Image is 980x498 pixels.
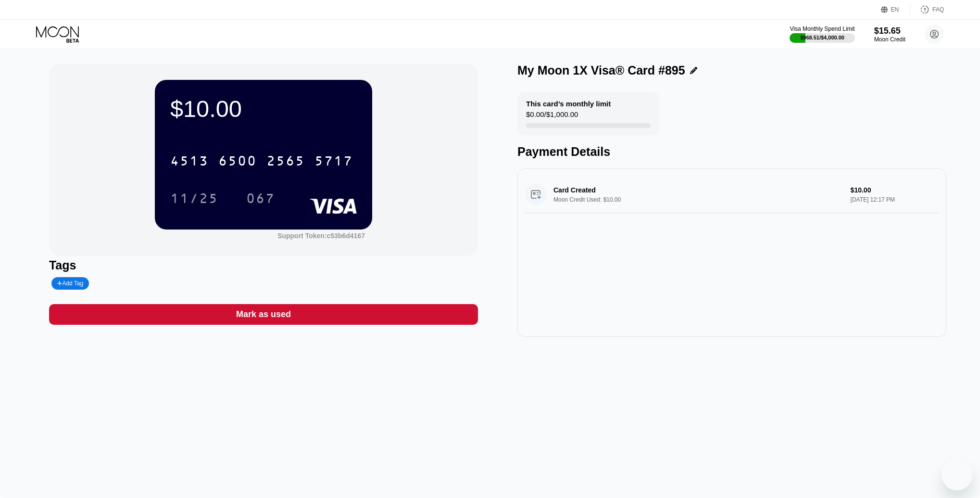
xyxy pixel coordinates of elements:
div: Support Token: c53b6d4167 [277,232,365,240]
div: 2565 [266,154,305,170]
div: 11/25 [170,192,218,207]
div: Visa Monthly Spend Limit$968.51/$4,000.00 [790,26,854,43]
div: 11/25 [163,186,226,210]
div: Support Token:c53b6d4167 [277,232,365,240]
div: $0.00 / $1,000.00 [526,110,578,123]
div: 067 [246,192,275,207]
div: 067 [239,186,282,210]
div: Add Tag [57,280,83,287]
div: $10.00 [170,95,357,122]
div: Payment Details [517,145,946,159]
div: FAQ [932,6,944,13]
div: 6500 [218,154,257,170]
div: This card’s monthly limit [526,100,611,108]
div: 5717 [314,154,353,170]
div: Add Tag [51,277,89,290]
div: 4513 [170,154,209,170]
div: Tags [49,258,478,272]
div: My Moon 1X Visa® Card #895 [517,64,685,77]
div: EN [891,6,899,13]
div: $968.51 / $4,000.00 [800,35,844,40]
iframe: Button to launch messaging window [942,460,972,490]
div: FAQ [910,5,944,14]
div: EN [881,5,910,14]
div: Mark as used [236,309,291,320]
div: 4513650025655717 [164,149,359,173]
div: Mark as used [49,304,478,325]
div: Moon Credit [874,36,905,43]
div: $15.65 [874,26,905,36]
div: Visa Monthly Spend Limit [790,26,854,32]
div: $15.65Moon Credit [874,26,905,43]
